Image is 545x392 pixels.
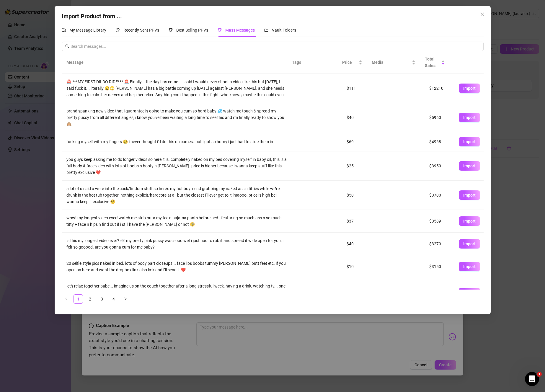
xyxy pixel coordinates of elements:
input: Search messages... [71,43,480,50]
td: $40 [342,233,371,255]
span: Import [463,193,475,197]
td: $50 [342,181,371,210]
div: 20 selfie style pics naked in bed. lots of body part closeups... face lips boobs tummy [PERSON_NA... [66,260,287,273]
button: Import [458,190,480,200]
span: Import [463,241,475,246]
span: Mass Messages [225,28,255,32]
span: close [480,12,484,17]
span: My Message Library [69,28,106,32]
td: $40 [342,103,371,132]
div: you guys keep asking me to do longer videos so here it is. completely naked on my bed covering my... [66,156,287,176]
button: right [121,294,130,304]
button: Import [458,239,480,249]
button: Import [458,137,480,146]
button: left [62,294,71,304]
li: 3 [97,294,107,304]
th: Price [337,51,367,74]
li: 2 [85,294,95,304]
td: $69 [342,132,371,151]
td: $4968 [424,132,454,151]
button: Import [458,84,480,93]
span: trophy [218,28,222,32]
td: $12210 [424,74,454,103]
a: 3 [97,295,106,303]
li: 1 [74,294,83,304]
span: Price [342,59,357,66]
button: Import [458,216,480,226]
td: $3050 [424,278,454,307]
button: Close [477,9,487,19]
span: Total Sales [425,56,440,69]
td: $3150 [424,255,454,278]
div: a lot of u said u were into the cuck/findom stuff so here’s my hot boyfriend grabbing my naked as... [66,185,287,205]
span: comment [62,28,66,32]
th: Message [62,51,287,74]
th: Tags [287,51,322,74]
span: search [65,44,69,48]
span: Recently Sent PPVs [123,28,159,32]
span: Import [463,86,475,91]
span: Close [477,12,487,17]
li: Next Page [121,294,130,304]
td: $3950 [424,151,454,181]
div: let's relax together babe... imagine us on the couch together after a long stressful week, having... [66,283,287,302]
span: Vault Folders [272,28,296,32]
div: brand spanking new video that i guarantee is going to make you cum so hard baby 💦 watch me touch ... [66,108,287,127]
th: Media [367,51,420,74]
td: $10 [342,255,371,278]
li: 4 [109,294,118,304]
span: folder [264,28,268,32]
iframe: Intercom live chat [525,372,539,386]
button: Import [458,113,480,122]
span: right [124,297,127,300]
span: Import [463,264,475,269]
div: wow! my longest video ever! watch me strip outa my tee n pajama pants before bed - featuring so m... [66,215,287,228]
span: trophy [169,28,173,32]
span: left [65,297,68,300]
td: $37 [342,210,371,233]
span: Import [463,139,475,144]
span: Media [371,59,410,66]
span: Import [463,164,475,168]
td: $25 [342,151,371,181]
button: Import [458,262,480,271]
div: 🚨 ***MY FIRST DILDO RIDE*** 🚨 Finally... the day has come... I said I would never shoot a video l... [66,79,287,98]
span: Import [463,115,475,120]
li: Previous Page [62,294,71,304]
span: Import Product from ... [62,13,122,20]
a: 4 [109,295,118,303]
div: fucking myself with my fingers 🤤 i never thought i'd do this on camera but i got so horny i just ... [66,138,287,145]
span: Best Selling PPVs [176,28,208,32]
a: 1 [74,295,83,303]
td: $3700 [424,181,454,210]
span: Import [463,219,475,223]
td: $3589 [424,210,454,233]
button: Import [458,161,480,171]
a: 2 [86,295,94,303]
th: Total Sales [420,51,449,74]
span: history [116,28,120,32]
span: 1 [537,372,542,377]
td: $50 [342,278,371,307]
button: Import [458,288,480,297]
td: $3279 [424,233,454,255]
td: $5960 [424,103,454,132]
td: $111 [342,74,371,103]
div: is this my longest video ever? 👀 my pretty pink pussy was sooo wet i just had to rub it and sprea... [66,237,287,250]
